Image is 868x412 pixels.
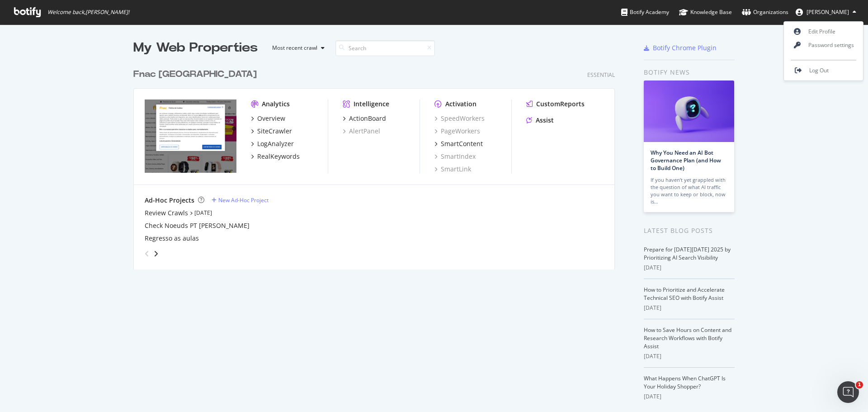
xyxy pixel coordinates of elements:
a: Password settings [784,38,863,52]
div: angle-left [141,246,153,261]
a: SiteCrawler [251,127,292,136]
a: Review Crawls [145,208,188,218]
a: How to Prioritize and Accelerate Technical SEO with Botify Assist [644,286,725,302]
input: Search [335,40,435,56]
div: If you haven’t yet grappled with the question of what AI traffic you want to keep or block, now is… [651,176,727,205]
div: Intelligence [354,99,389,109]
a: Log Out [784,64,863,77]
div: Essential [587,71,615,79]
div: My Web Properties [133,39,258,57]
a: Assist [526,116,554,125]
div: CustomReports [536,99,585,109]
a: CustomReports [526,99,585,109]
div: Botify Academy [621,8,669,17]
a: SmartLink [434,165,471,174]
a: SmartContent [434,139,483,148]
div: RealKeywords [257,152,300,161]
a: What Happens When ChatGPT Is Your Holiday Shopper? [644,374,726,390]
a: ActionBoard [343,114,386,123]
a: How to Save Hours on Content and Research Workflows with Botify Assist [644,326,731,350]
div: [DATE] [644,264,735,272]
a: RealKeywords [251,152,300,161]
a: PageWorkers [434,127,480,136]
div: [DATE] [644,304,735,312]
a: Prepare for [DATE][DATE] 2025 by Prioritizing AI Search Visibility [644,246,731,261]
a: New Ad-Hoc Project [212,196,269,204]
a: Botify Chrome Plugin [644,43,717,52]
span: Jonas Correia [807,8,849,16]
div: Overview [257,114,285,123]
div: Organizations [742,8,788,17]
span: Log Out [809,66,829,74]
div: ActionBoard [349,114,386,123]
div: Activation [445,99,476,109]
a: Edit Profile [784,25,863,38]
div: [DATE] [644,352,735,360]
a: Why You Need an AI Bot Governance Plan (and How to Build One) [651,149,721,172]
div: Ad-Hoc Projects [145,196,194,205]
div: Botify news [644,67,735,77]
div: Assist [536,116,554,125]
div: Latest Blog Posts [644,226,735,236]
button: Most recent crawl [265,41,328,55]
span: 1 [856,381,863,388]
img: Why You Need an AI Bot Governance Plan (and How to Build One) [644,81,734,142]
button: [PERSON_NAME] [788,5,863,19]
a: Overview [251,114,285,123]
a: SmartIndex [434,152,476,161]
a: SpeedWorkers [434,114,485,123]
div: Knowledge Base [679,8,732,17]
div: New Ad-Hoc Project [218,196,269,204]
a: [DATE] [194,209,212,217]
div: Botify Chrome Plugin [653,43,717,52]
span: Welcome back, [PERSON_NAME] ! [47,9,129,16]
div: [DATE] [644,393,735,401]
a: Check Noeuds PT [PERSON_NAME] [145,221,250,230]
a: AlertPanel [343,127,380,136]
img: www.fnac.pt [145,99,236,173]
div: grid [133,57,622,270]
a: Fnac [GEOGRAPHIC_DATA] [133,68,260,81]
div: SiteCrawler [257,127,292,136]
a: LogAnalyzer [251,139,294,148]
div: Analytics [262,99,290,109]
iframe: Intercom live chat [837,381,859,403]
div: angle-right [153,249,159,258]
div: Fnac [GEOGRAPHIC_DATA] [133,68,257,81]
a: Regresso as aulas [145,234,199,243]
div: SmartContent [441,139,483,148]
div: LogAnalyzer [257,139,294,148]
div: Most recent crawl [272,45,317,51]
